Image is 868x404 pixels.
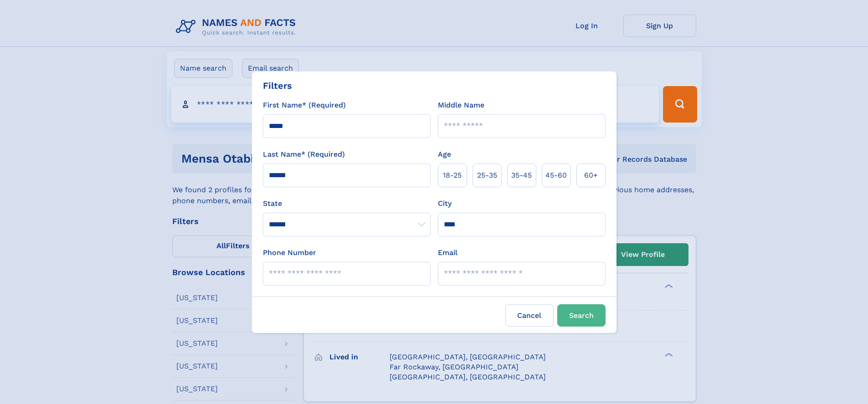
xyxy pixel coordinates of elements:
span: 45‑60 [545,170,567,181]
label: Last Name* (Required) [263,149,345,160]
label: Phone Number [263,247,316,258]
label: City [438,198,452,209]
div: Filters [263,79,292,92]
span: 60+ [584,170,598,181]
label: Email [438,247,457,258]
label: Middle Name [438,100,484,111]
span: 35‑45 [511,170,532,181]
label: Cancel [505,304,554,327]
label: Age [438,149,451,160]
button: Search [557,304,606,327]
span: 25‑35 [477,170,497,181]
span: 18‑25 [443,170,462,181]
label: First Name* (Required) [263,100,346,111]
label: State [263,198,431,209]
